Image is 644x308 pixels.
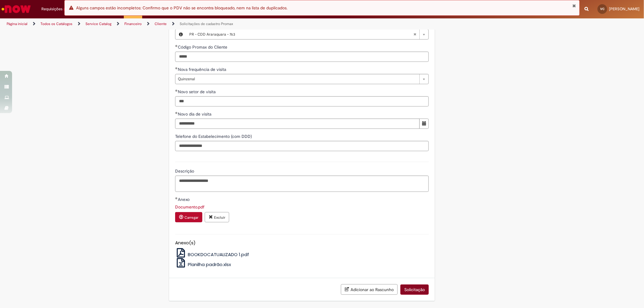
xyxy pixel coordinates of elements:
span: Telefone do Estabelecimento (com DDD) [175,134,253,139]
a: Financeiro [124,21,142,26]
button: Adicionar ao Rascunho [341,284,398,295]
a: BOOKDOCATUALIZADO 1.pdf [175,251,249,258]
a: Solicitações de cadastro Promax [180,21,233,26]
span: Descrição [175,168,195,174]
input: Telefone do Estabelecimento (com DDD) [175,141,429,151]
a: PR - CDD Araraquara - 763Limpar campo Geo - CDD [186,30,428,39]
a: Download de Documento.pdf [175,204,204,210]
span: Obrigatório Preenchido [175,197,178,199]
span: Código Promax do Cliente [178,44,229,50]
ul: Trilhas de página [5,18,425,30]
button: Excluir anexo Documento.pdf [205,212,229,222]
abbr: Limpar campo Geo - CDD [410,30,419,39]
span: Obrigatório Preenchido [175,89,178,92]
span: PR - CDD Araraquara - 763 [189,30,413,39]
span: [PERSON_NAME] [609,6,639,11]
span: BOOKDOCATUALIZADO 1.pdf [188,251,249,258]
span: Nova frequência de visita [178,67,227,72]
a: Todos os Catálogos [40,21,72,26]
span: VC [600,7,604,11]
span: Obrigatório Preenchido [175,112,178,114]
span: Obrigatório Preenchido [175,67,178,69]
textarea: Descrição [175,176,429,192]
span: Alguns campos estão incompletos: Confirmo que o PDV não se encontra bloqueado, nem na lista de du... [76,5,287,11]
button: Fechar Notificação [572,3,576,8]
h5: Anexo(s) [175,240,429,246]
span: Planilha padrão.xlsx [188,261,231,268]
input: Novo dia de visita 03 September 2025 Wednesday [175,119,420,129]
img: ServiceNow [1,3,32,15]
button: Mostrar calendário para Novo dia de visita [419,119,429,129]
a: Página inicial [7,21,27,26]
input: Código Promax do Cliente [175,52,429,62]
input: Novo setor de visita [175,96,429,106]
span: Obrigatório Preenchido [175,45,178,47]
button: Geo - CDD, Visualizar este registro PR - CDD Araraquara - 763 [175,30,186,39]
span: Novo dia de visita [178,111,213,117]
span: Novo setor de visita [178,89,217,94]
a: Cliente [155,21,167,26]
small: Excluir [214,215,225,220]
a: Service Catalog [85,21,111,26]
a: Planilha padrão.xlsx [175,261,231,268]
span: 1 [64,7,68,12]
span: Anexo [178,197,191,202]
button: Carregar anexo de Anexo Required [175,212,202,222]
button: Solicitação [400,284,429,295]
span: Quinzenal [178,74,416,84]
span: Requisições [41,6,62,12]
small: Carregar [184,215,198,220]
